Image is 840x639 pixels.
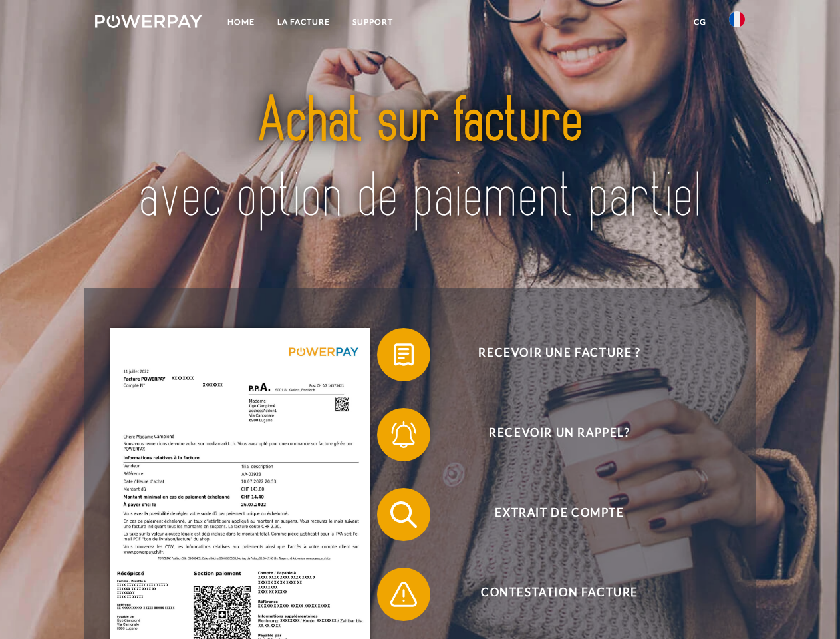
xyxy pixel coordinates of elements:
[377,488,723,541] button: Extrait de compte
[387,338,420,371] img: qb_bill.svg
[216,10,266,34] a: Home
[341,10,404,34] a: Support
[729,11,745,27] img: fr
[127,64,713,255] img: title-powerpay_fr.svg
[387,578,420,611] img: qb_warning.svg
[95,15,202,28] img: logo-powerpay-white.svg
[396,328,722,381] span: Recevoir une facture ?
[266,10,341,34] a: LA FACTURE
[387,498,420,531] img: qb_search.svg
[377,408,723,461] button: Recevoir un rappel?
[396,568,722,621] span: Contestation Facture
[387,418,420,451] img: qb_bell.svg
[682,10,718,34] a: CG
[396,488,722,541] span: Extrait de compte
[396,408,722,461] span: Recevoir un rappel?
[377,568,723,621] button: Contestation Facture
[377,328,723,381] button: Recevoir une facture ?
